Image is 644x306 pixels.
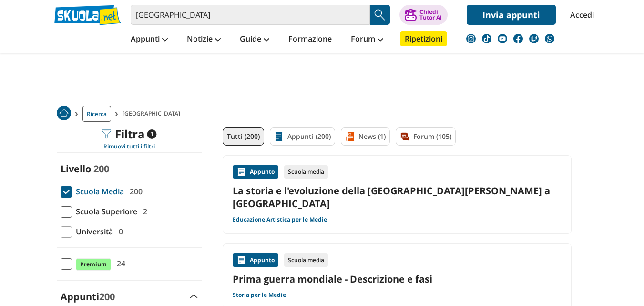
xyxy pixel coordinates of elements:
[115,225,123,238] span: 0
[126,185,143,198] span: 200
[482,34,491,43] img: tiktok
[274,132,284,141] img: Appunti filtro contenuto
[76,258,111,271] span: Premium
[467,5,556,25] a: Invia appunti
[513,34,523,43] img: facebook
[399,5,448,25] button: ChiediTutor AI
[348,31,386,48] a: Forum
[400,132,409,141] img: Forum filtro contenuto
[233,216,327,223] a: Educazione Artistica per le Medie
[419,9,442,21] div: Chiedi Tutor AI
[345,132,355,141] img: News filtro contenuto
[72,225,113,238] span: Università
[57,143,202,150] div: Rimuovi tutti i filtri
[237,31,272,48] a: Guide
[123,106,184,122] span: [GEOGRAPHIC_DATA]
[545,34,554,43] img: WhatsApp
[370,5,390,25] button: Search Button
[286,31,334,48] a: Formazione
[284,253,328,267] div: Scuola media
[570,5,590,25] a: Accedi
[498,34,507,43] img: youtube
[147,129,156,139] span: 1
[236,255,246,265] img: Appunti contenuto
[233,253,278,267] div: Appunto
[72,205,137,218] span: Scuola Superiore
[131,5,370,25] input: Cerca appunti, riassunti o versioni
[223,127,264,146] a: Tutti (200)
[102,127,156,141] div: Filtra
[93,162,109,175] span: 200
[82,106,111,122] a: Ricerca
[233,291,286,299] a: Storia per le Medie
[72,185,124,198] span: Scuola Media
[233,273,562,285] a: Prima guerra mondiale - Descrizione e fasi
[400,31,447,46] a: Ripetizioni
[57,106,71,122] a: Home
[373,8,387,22] img: Cerca appunti, riassunti o versioni
[466,34,476,43] img: instagram
[233,184,562,210] a: La storia e l'evoluzione della [GEOGRAPHIC_DATA][PERSON_NAME] a [GEOGRAPHIC_DATA]
[57,106,71,120] img: Home
[99,290,115,303] span: 200
[341,127,390,146] a: News (1)
[184,31,223,48] a: Notizie
[284,165,328,179] div: Scuola media
[139,205,147,218] span: 2
[529,34,539,43] img: twitch
[270,127,335,146] a: Appunti (200)
[396,127,456,146] a: Forum (105)
[233,165,278,179] div: Appunto
[61,290,115,303] label: Appunti
[128,31,170,48] a: Appunti
[236,167,246,177] img: Appunti contenuto
[190,295,198,298] img: Apri e chiudi sezione
[61,162,91,175] label: Livello
[102,129,111,139] img: Filtra filtri mobile
[113,257,125,270] span: 24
